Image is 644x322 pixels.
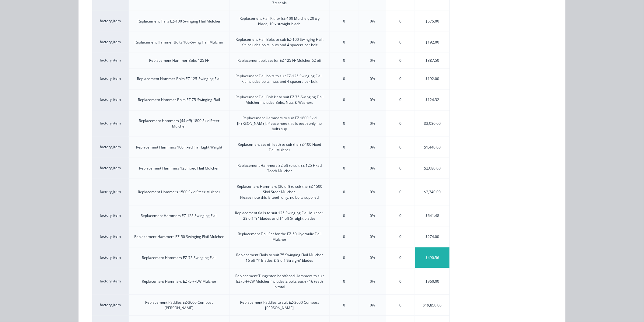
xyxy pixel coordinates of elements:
[343,19,345,24] div: 0
[92,53,129,68] div: factory_item
[370,303,375,308] div: 0%
[343,234,345,240] div: 0
[92,247,129,268] div: factory_item
[234,163,325,174] div: Replacement Hammers 32 off to suit EZ 125 Fixed Tooth Mulcher
[238,58,322,63] div: Replacement bolt set for EZ 125 FF Mulcher 62 off
[370,166,375,171] div: 0%
[370,121,375,126] div: 0%
[415,205,450,226] div: $641.48
[386,247,415,268] div: 0
[92,137,129,158] div: factory_item
[415,179,450,205] div: $2,340.00
[139,166,219,171] div: Replacement Hammers 125 Fixed Flail Mulcher
[343,166,345,171] div: 0
[386,68,415,89] div: 0
[386,11,415,32] div: 0
[370,97,375,103] div: 0%
[415,68,450,89] div: $192.00
[386,32,415,53] div: 0
[92,226,129,247] div: factory_item
[142,279,216,284] div: Replacement Hammers EZ75-FFLW Mulcher
[343,213,345,219] div: 0
[137,76,221,82] div: Replacement Hammer Bolts EZ 125-Swinging Flail
[370,234,375,240] div: 0%
[415,226,450,247] div: $274.00
[386,158,415,179] div: 0
[92,32,129,53] div: factory_item
[343,303,345,308] div: 0
[415,137,450,158] div: $1,440.00
[343,189,345,195] div: 0
[234,184,325,200] div: Replacement Hammers (36 off) to suit the EZ 1500 Skid Steer Mulcher. Please note this is teeth on...
[92,110,129,137] div: factory_item
[136,145,222,150] div: Replacement Hammers 100 fixed Flail Light Weight
[138,189,220,195] div: Replacement Hammers 1500 Skid Steer Mulcher
[234,231,325,242] div: Replacement Flail Set for the EZ-50 Hydraulic Flail Mulcher
[343,76,345,82] div: 0
[415,110,450,137] div: $3,080.00
[386,226,415,247] div: 0
[234,252,325,263] div: Replacement Flails to suit 75 Swinging Flail Mulcher 16 off 'Y' Blades & 8 off 'Straight' blades
[149,58,209,63] div: Replacement Hammer Bolts 125 FF
[415,158,450,179] div: $2,080.00
[135,234,224,240] div: Replacement Hammers EZ-50 Swinging Flail Mulcher
[141,213,218,219] div: Replacement Hammers EZ-125 Swinging Flail
[234,94,325,105] div: Replacement Flail Bolt kit to suit EZ 75-Swinging Flail Mulcher includes Bolts, Nuts & Washers
[234,300,325,311] div: Replacement Paddles to suit EZ-3600 Compost [PERSON_NAME]
[415,11,450,32] div: $575.00
[234,73,325,84] div: Replacement Flail bolts to suit EZ-125 Swinging Flail. Kit includes bolts, nuts and 4 spacers per...
[386,137,415,158] div: 0
[134,118,224,129] div: Replacement Hammers (44 off) 1800 Skid Steer Mulcher
[415,53,450,68] div: $387.50
[370,213,375,219] div: 0%
[370,76,375,82] div: 0%
[142,255,216,261] div: Replacement Hammers EZ-75 Swinging Flail
[92,68,129,89] div: factory_item
[343,58,345,63] div: 0
[415,89,450,110] div: $124.32
[386,179,415,205] div: 0
[343,145,345,150] div: 0
[343,97,345,103] div: 0
[135,40,224,45] div: Replacement Hammer Bolts 100-Swing Flail Mulcher
[234,142,325,153] div: Replacement set of Teeth to suit the EZ-100 Fixed Flail Mulcher
[415,32,450,53] div: $192.00
[134,300,224,311] div: Replacement Paddles EZ-3600 Compost [PERSON_NAME]
[370,145,375,150] div: 0%
[343,121,345,126] div: 0
[370,279,375,284] div: 0%
[415,247,450,268] div: $490.56
[370,255,375,261] div: 0%
[92,268,129,295] div: factory_item
[343,279,345,284] div: 0
[138,19,221,24] div: Replacement Flails EZ-100 Swinging Flail Mulcher
[386,295,415,316] div: 0
[92,11,129,32] div: factory_item
[234,37,325,48] div: Replacement Flail Bolts to suit EZ-100 Swinging Flail. Kit includes bolts, nuts and 4 spacers per...
[234,210,325,221] div: Replacement flails to suit 125 Swinging Flail Mulcher. 28 off "Y" blades and 14 off Straight blades
[415,295,450,316] div: $19,850.00
[234,115,325,132] div: Replacement Hammers to suit EZ 1800 Skid [PERSON_NAME]. Please note this is teeth only, no bolts sup
[92,158,129,179] div: factory_item
[138,97,220,103] div: Replacement Hammer Bolts EZ 75-Swinging Flail
[386,205,415,226] div: 0
[370,58,375,63] div: 0%
[370,19,375,24] div: 0%
[370,189,375,195] div: 0%
[92,205,129,226] div: factory_item
[234,16,325,27] div: Replacement Flail Kit for EZ-100 Mulcher, 20 x y blade, 10 x straight blade
[415,268,450,295] div: $960.00
[386,110,415,137] div: 0
[92,295,129,316] div: factory_item
[234,273,325,290] div: Replacement Tungesten hardfaced Hammers to suit EZ75-FFLW Mulcher Includes 2 bolts each - 16 teet...
[92,179,129,205] div: factory_item
[92,89,129,110] div: factory_item
[370,40,375,45] div: 0%
[343,40,345,45] div: 0
[386,53,415,68] div: 0
[343,255,345,261] div: 0
[386,268,415,295] div: 0
[386,89,415,110] div: 0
